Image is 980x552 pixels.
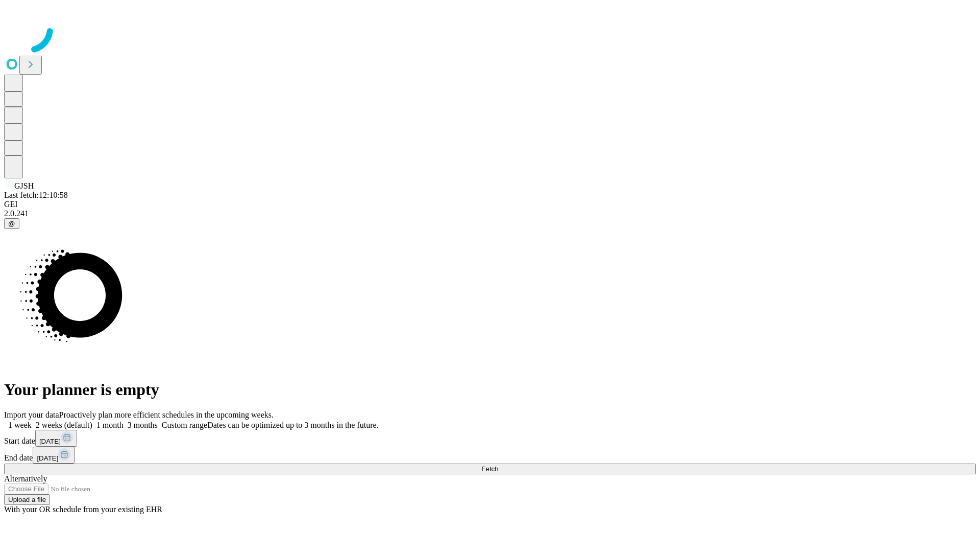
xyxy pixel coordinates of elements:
[4,447,976,464] div: End date
[4,200,976,209] div: GEI
[4,209,976,218] div: 2.0.241
[8,220,15,227] span: @
[39,438,61,445] span: [DATE]
[4,494,50,505] button: Upload a file
[33,447,75,464] button: [DATE]
[4,505,162,514] span: With your OR schedule from your existing EHR
[4,380,976,399] h1: Your planner is empty
[481,465,498,473] span: Fetch
[14,181,34,190] span: GJSH
[59,410,274,419] span: Proactively plan more efficient schedules in the upcoming weeks.
[128,421,158,429] span: 3 months
[4,218,19,229] button: @
[4,464,976,474] button: Fetch
[4,430,976,447] div: Start date
[207,421,378,429] span: Dates can be optimized up to 3 months in the future.
[4,474,47,483] span: Alternatively
[8,421,32,429] span: 1 week
[4,191,68,199] span: Last fetch: 12:10:58
[35,430,77,447] button: [DATE]
[162,421,207,429] span: Custom range
[4,410,59,419] span: Import your data
[37,454,58,462] span: [DATE]
[96,421,124,429] span: 1 month
[36,421,92,429] span: 2 weeks (default)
